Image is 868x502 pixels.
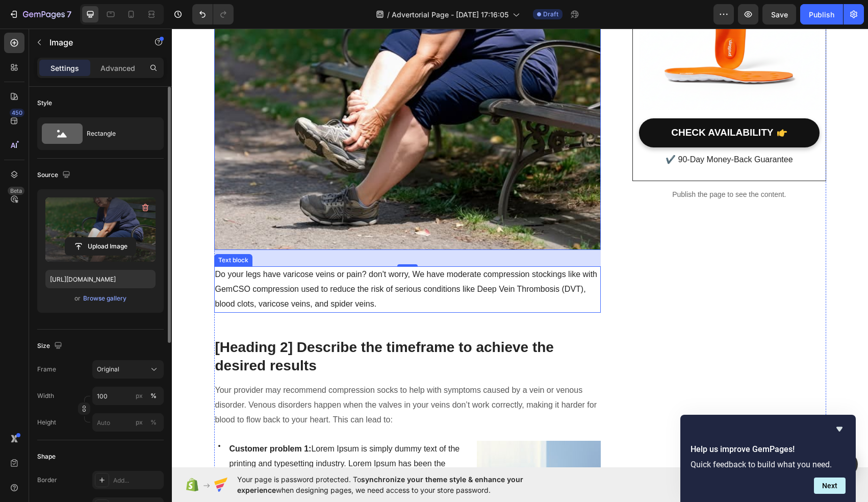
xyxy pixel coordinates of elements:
[237,475,523,494] span: synchronize your theme style & enhance your experience
[147,390,160,402] button: px
[43,310,428,347] p: [Heading 2] Describe the timeframe to achieve the desired results
[113,476,161,485] div: Add...
[499,98,601,111] div: CHECK AVAILABILITY
[392,9,508,20] span: Advertorial Page - [DATE] 17:16:05
[691,423,846,494] div: Help us improve GemPages!
[43,355,428,398] p: Your provider may recommend compression socks to help with symptoms caused by a vein or venous di...
[133,416,145,429] button: %
[45,270,156,288] input: https://example.com/image.jpg
[809,9,834,20] div: Publish
[467,90,647,119] button: CHECK AVAILABILITY
[136,391,143,400] div: px
[97,365,119,374] span: Original
[100,63,135,73] p: Advanced
[58,416,140,424] strong: Customer problem 1:
[37,98,52,108] div: Style
[172,29,868,467] iframe: Design area
[136,418,143,427] div: px
[37,365,56,374] label: Frame
[4,4,76,24] button: 7
[814,478,846,494] button: Next question
[771,10,788,19] span: Save
[691,460,846,469] p: Quick feedback to build what you need.
[800,4,843,24] button: Publish
[43,239,428,283] p: Do your legs have varicose veins or pain? don't worry, We have moderate compression stockings lik...
[37,475,57,485] div: Border
[37,391,54,400] label: Width
[49,36,136,48] p: Image
[92,413,164,432] input: px%
[37,339,64,353] div: Size
[762,4,796,24] button: Save
[37,418,56,427] label: Height
[133,390,145,402] button: %
[10,109,24,117] div: 450
[833,423,846,435] button: Hide survey
[150,418,157,427] div: %
[37,452,56,461] div: Shape
[92,387,164,405] input: px%
[83,293,127,304] button: Browse gallery
[74,292,81,305] span: or
[58,416,288,454] span: Lorem Ipsum is simply dummy text of the printing and typesetting industry. Lorem Ipsum has been t...
[237,474,563,495] span: Your page is password protected. To when designing pages, we need access to your store password.
[87,122,149,145] div: Rectangle
[461,161,654,171] p: Publish the page to see the content.
[543,10,558,19] span: Draft
[192,4,234,24] div: Undo/Redo
[65,237,136,256] button: Upload Image
[147,416,160,429] button: px
[387,9,390,20] span: /
[150,391,157,400] div: %
[37,168,72,182] div: Source
[50,63,79,73] p: Settings
[92,360,164,379] button: Original
[8,187,24,195] div: Beta
[691,443,846,456] h2: Help us improve GemPages!
[83,294,126,303] div: Browse gallery
[44,227,79,236] div: Text block
[467,123,647,140] div: Rich Text Editor. Editing area: main
[67,8,71,20] p: 7
[468,124,646,139] p: ✔️ 90-Day Money-Back Guarantee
